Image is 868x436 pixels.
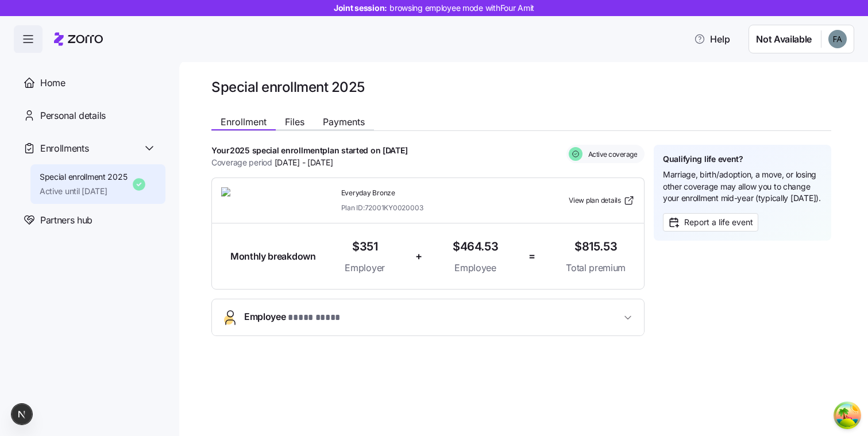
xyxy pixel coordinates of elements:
span: Active coverage [585,149,638,159]
span: Coverage period [211,156,333,169]
img: 53994b57129cc199642e0c2f23bd6aa2 [828,30,847,48]
button: Report a life event [663,213,758,231]
span: Active until [DATE] [40,186,128,197]
span: [DATE] - [DATE] [275,156,333,169]
span: Total premium [566,261,626,275]
a: View plan details [569,195,635,206]
span: Everyday Bronze [341,188,529,198]
span: = [528,248,535,265]
span: + [415,248,422,265]
h1: Your 2025 special enrollment plan started on [DATE] [211,145,407,156]
span: Home [40,76,65,90]
span: Help [694,32,730,46]
span: Report a life event [684,217,753,228]
h1: Special enrollment 2025 [211,78,831,96]
img: Ambetter [221,187,304,214]
span: $351 [352,237,377,256]
span: Files [285,117,304,126]
button: Help [685,28,739,51]
span: Marriage, birth/adoption, a move, or losing other coverage may allow you to change your enrollmen... [663,169,822,204]
span: Enrollments [40,141,88,156]
span: Monthly breakdown [230,249,316,264]
span: Joint session: [334,2,534,14]
span: Plan ID: 72001KY0020003 [341,203,423,213]
span: Personal details [40,109,106,123]
span: Special enrollment 2025 [40,171,128,183]
span: $464.53 [453,237,498,256]
h1: Qualifying life event? [663,154,743,164]
span: $815.53 [574,237,617,256]
span: Enrollment [221,117,267,126]
span: Payments [323,117,365,126]
span: View plan details [569,195,621,206]
span: Partners hub [40,213,92,227]
span: Employee [244,310,340,325]
button: Open Tanstack query devtools [836,404,859,427]
span: Employer [345,261,384,275]
span: Not Available [756,32,812,47]
span: browsing employee mode with Four Amit [389,2,534,14]
span: Employee [454,261,496,275]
